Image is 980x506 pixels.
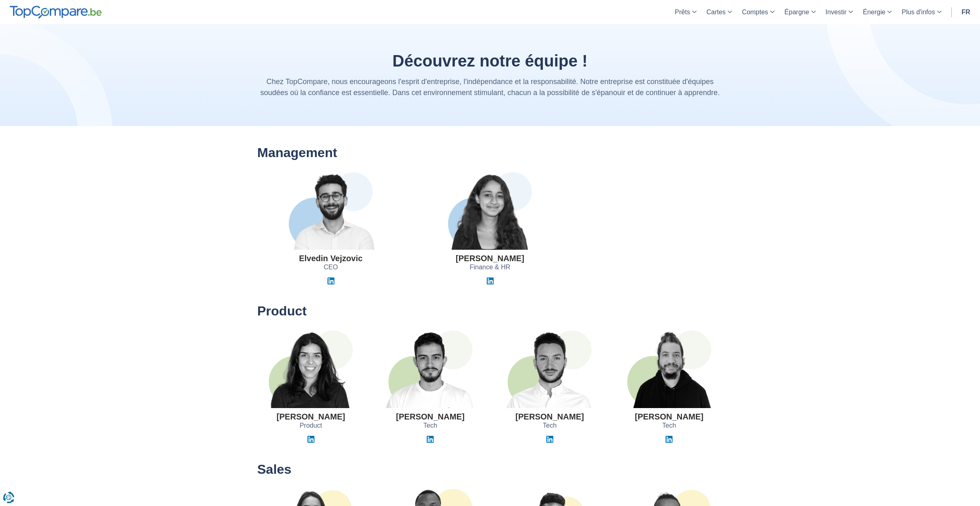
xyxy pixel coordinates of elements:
img: Jihane El Khyari [439,172,542,250]
span: CEO [324,263,338,272]
img: Linkedin Jérémy Ferreira De Sousa [546,436,553,443]
h3: [PERSON_NAME] [635,412,704,421]
h3: [PERSON_NAME] [396,412,465,421]
img: Francisco Leite [626,331,712,408]
h2: Sales [257,462,723,477]
img: Jérémy Ferreira De Sousa [499,331,601,408]
img: Elvedin Vejzovic [278,172,383,250]
img: Linkedin Jihane El Khyari [487,277,494,284]
span: Tech [423,421,437,431]
h2: Management [257,146,723,160]
img: Beatriz Machado [260,331,362,408]
img: Linkedin Beatriz Machado [307,436,314,443]
span: Tech [662,421,676,431]
span: Tech [543,421,557,431]
span: Finance & HR [470,263,510,272]
h2: Product [257,304,723,318]
h1: Découvrez notre équipe ! [257,52,723,70]
img: Linkedin Elvedin Vejzovic [327,277,334,284]
h3: Elvedin Vejzovic [299,254,363,263]
h3: [PERSON_NAME] [456,254,524,263]
p: Chez TopCompare, nous encourageons l'esprit d'entreprise, l'indépendance et la responsabilité. No... [257,76,723,98]
img: TopCompare [10,6,102,19]
h3: [PERSON_NAME] [276,412,345,421]
img: Rui Passinhas [379,331,481,408]
img: Linkedin Rui Passinhas [427,436,434,443]
span: Product [300,421,322,431]
h3: [PERSON_NAME] [515,412,584,421]
img: Linkedin Francisco Leite [666,436,673,443]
